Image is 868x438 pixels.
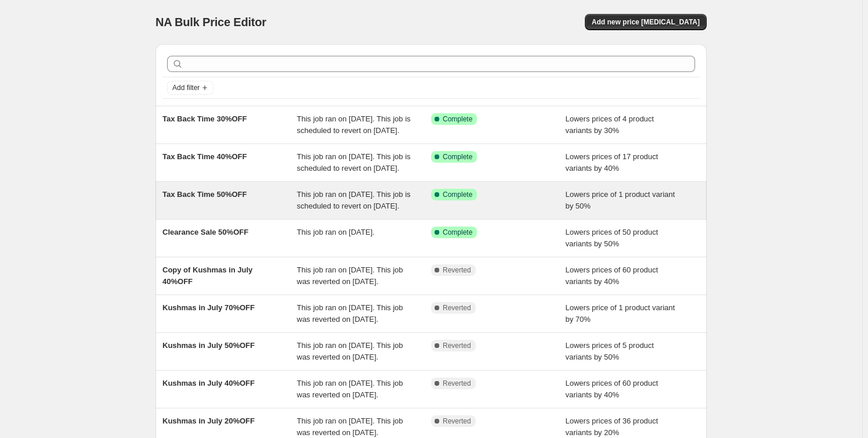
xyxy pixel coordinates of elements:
span: Lowers prices of 60 product variants by 40% [566,379,659,399]
span: This job ran on [DATE]. This job is scheduled to revert on [DATE]. [297,114,411,135]
button: Add new price [MEDICAL_DATA] [585,14,707,30]
span: Lowers prices of 36 product variants by 20% [566,417,659,437]
span: Lowers prices of 50 product variants by 50% [566,228,659,248]
span: This job ran on [DATE]. This job was reverted on [DATE]. [297,265,403,286]
span: Tax Back Time 40%OFF [162,152,247,161]
span: Complete [443,228,472,237]
span: Reverted [443,265,471,275]
span: Kushmas in July 50%OFF [162,341,255,350]
span: This job ran on [DATE]. This job was reverted on [DATE]. [297,303,403,324]
span: This job ran on [DATE]. This job is scheduled to revert on [DATE]. [297,190,411,210]
span: This job ran on [DATE]. [297,228,375,236]
span: NA Bulk Price Editor [155,16,266,28]
span: Reverted [443,379,471,388]
span: Reverted [443,303,471,313]
span: Tax Back Time 50%OFF [162,190,247,199]
span: Reverted [443,417,471,426]
span: Lowers prices of 5 product variants by 50% [566,341,654,361]
span: Complete [443,190,472,199]
span: Add filter [172,83,200,92]
span: Add new price [MEDICAL_DATA] [592,17,700,27]
button: Add filter [167,81,214,95]
span: Kushmas in July 40%OFF [162,379,255,387]
span: Lowers price of 1 product variant by 50% [566,190,675,210]
span: Lowers prices of 60 product variants by 40% [566,265,659,286]
span: Lowers price of 1 product variant by 70% [566,303,675,324]
span: Copy of Kushmas in July 40%OFF [162,265,252,286]
span: Complete [443,114,472,124]
span: Tax Back Time 30%OFF [162,114,247,123]
span: This job ran on [DATE]. This job was reverted on [DATE]. [297,341,403,361]
span: Lowers prices of 4 product variants by 30% [566,114,654,135]
span: Clearance Sale 50%OFF [162,228,248,236]
span: Complete [443,152,472,161]
span: This job ran on [DATE]. This job was reverted on [DATE]. [297,417,403,437]
span: Reverted [443,341,471,350]
span: This job ran on [DATE]. This job is scheduled to revert on [DATE]. [297,152,411,173]
span: Lowers prices of 17 product variants by 40% [566,152,659,173]
span: Kushmas in July 20%OFF [162,417,255,425]
span: This job ran on [DATE]. This job was reverted on [DATE]. [297,379,403,399]
span: Kushmas in July 70%OFF [162,303,255,312]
